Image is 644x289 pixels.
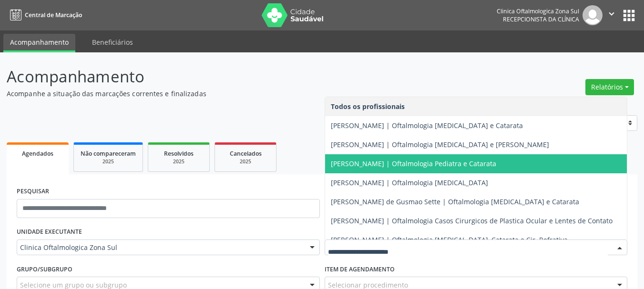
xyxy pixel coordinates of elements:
[17,184,49,199] label: PESQUISAR
[230,149,262,158] span: Cancelados
[81,158,136,165] div: 2025
[497,7,579,15] div: Clinica Oftalmologica Zona Sul
[583,5,603,25] img: img
[331,197,579,206] span: [PERSON_NAME] de Gusmao Sette | Oftalmologia [MEDICAL_DATA] e Catarata
[81,149,136,158] span: Não compareceram
[606,9,617,19] i: 
[603,5,621,25] button: 
[222,158,269,165] div: 2025
[22,149,53,158] span: Agendados
[17,225,82,239] label: UNIDADE EXECUTANTE
[331,235,568,244] span: [PERSON_NAME] | Oftalmologia [MEDICAL_DATA], Catarata e Cir. Refrativa
[331,216,613,225] span: [PERSON_NAME] | Oftalmologia Casos Cirurgicos de Plastica Ocular e Lentes de Contato
[85,34,140,50] a: Beneficiários
[331,140,549,149] span: [PERSON_NAME] | Oftalmologia [MEDICAL_DATA] e [PERSON_NAME]
[503,15,579,23] span: Recepcionista da clínica
[325,262,395,277] label: Item de agendamento
[331,121,523,130] span: [PERSON_NAME] | Oftalmologia [MEDICAL_DATA] e Catarata
[7,89,448,99] p: Acompanhe a situação das marcações correntes e finalizadas
[17,262,72,277] label: Grupo/Subgrupo
[7,65,448,89] p: Acompanhamento
[20,243,300,252] span: Clinica Oftalmologica Zona Sul
[331,178,488,187] span: [PERSON_NAME] | Oftalmologia [MEDICAL_DATA]
[25,11,82,19] span: Central de Marcação
[155,158,203,165] div: 2025
[585,79,634,95] button: Relatórios
[621,7,637,24] button: apps
[331,102,405,111] span: Todos os profissionais
[164,149,194,158] span: Resolvidos
[3,34,75,52] a: Acompanhamento
[7,7,82,23] a: Central de Marcação
[331,159,496,168] span: [PERSON_NAME] | Oftalmologia Pediatra e Catarata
